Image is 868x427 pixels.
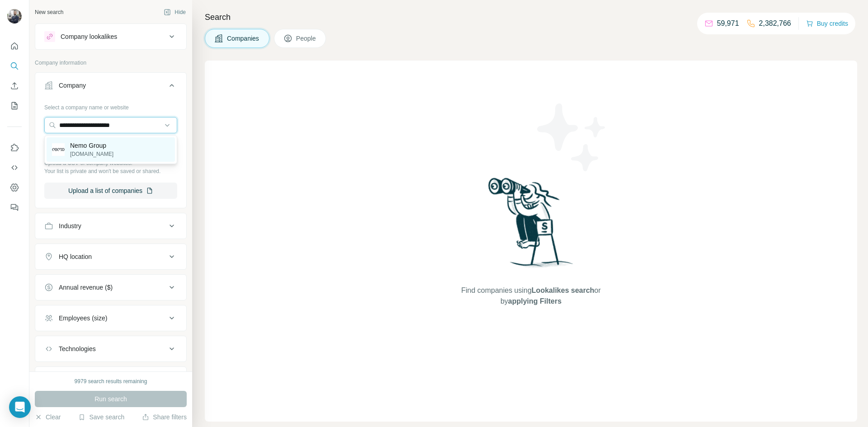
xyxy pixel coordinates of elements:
[35,277,186,298] button: Annual revenue ($)
[7,140,22,156] button: Use Surfe on LinkedIn
[532,286,594,294] span: Lookalikes search
[484,175,578,276] img: Surfe Illustration - Woman searching with binoculars
[35,246,186,267] button: HQ location
[35,413,61,422] button: Clear
[35,8,63,16] div: New search
[70,141,113,150] p: Nemo Group
[59,283,113,292] div: Annual revenue ($)
[35,338,186,360] button: Technologies
[531,97,613,178] img: Surfe Illustration - Stars
[44,167,177,175] p: Your list is private and won't be saved or shared.
[52,143,65,156] img: Nemo Group
[296,34,317,43] span: People
[70,150,113,158] p: [DOMAIN_NAME]
[157,5,192,19] button: Hide
[759,18,791,29] p: 2,382,766
[142,413,187,422] button: Share filters
[78,413,124,422] button: Save search
[7,160,22,176] button: Use Surfe API
[59,344,96,353] div: Technologies
[7,98,22,114] button: My lists
[35,369,186,390] button: Keywords
[806,17,848,30] button: Buy credits
[7,199,22,216] button: Feedback
[59,221,81,230] div: Industry
[9,396,31,418] div: Open Intercom Messenger
[227,34,260,43] span: Companies
[35,59,187,67] p: Company information
[44,100,177,112] div: Select a company name or website
[59,252,92,261] div: HQ location
[7,38,22,54] button: Quick start
[7,78,22,94] button: Enrich CSV
[7,9,22,23] img: Avatar
[59,314,107,323] div: Employees (size)
[61,32,117,41] div: Company lookalikes
[508,297,561,305] span: applying Filters
[458,285,603,307] span: Find companies using or by
[35,215,186,237] button: Industry
[7,179,22,196] button: Dashboard
[75,377,147,385] div: 9979 search results remaining
[7,58,22,74] button: Search
[35,26,186,47] button: Company lookalikes
[59,81,86,90] div: Company
[205,11,857,23] h4: Search
[35,75,186,100] button: Company
[44,183,177,199] button: Upload a list of companies
[717,18,739,29] p: 59,971
[35,307,186,329] button: Employees (size)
